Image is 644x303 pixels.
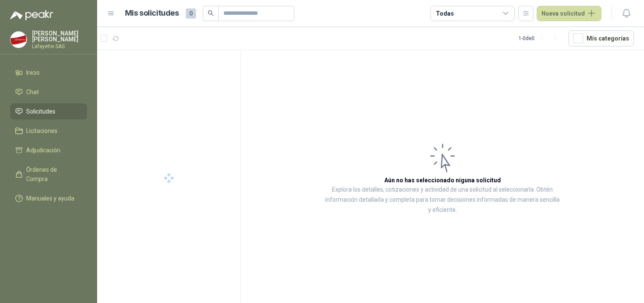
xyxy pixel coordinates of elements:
a: Chat [10,84,87,100]
p: Lafayette SAS [32,44,87,49]
span: Manuales y ayuda [26,194,74,203]
p: [PERSON_NAME] [PERSON_NAME] [32,30,87,42]
h1: Mis solicitudes [125,7,179,19]
div: Todas [436,9,454,18]
h3: Aún no has seleccionado niguna solicitud [384,176,501,185]
a: Órdenes de Compra [10,162,87,187]
a: Adjudicación [10,142,87,158]
img: Company Logo [11,32,27,48]
a: Inicio [10,65,87,81]
button: Nueva solicitud [537,6,601,21]
a: Licitaciones [10,123,87,139]
span: Licitaciones [26,126,57,135]
span: Adjudicación [26,146,60,155]
a: Manuales y ayuda [10,190,87,206]
div: 1 - 0 de 0 [519,32,562,45]
span: Chat [26,87,39,97]
button: Mís categorías [568,30,634,46]
span: Inicio [26,68,40,77]
span: Solicitudes [26,107,55,116]
span: search [208,10,214,16]
span: 0 [186,8,196,19]
img: Logo peakr [10,10,53,20]
p: Explora los detalles, cotizaciones y actividad de una solicitud al seleccionarla. Obtén informaci... [325,185,560,215]
a: Solicitudes [10,103,87,119]
span: Órdenes de Compra [26,165,79,184]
